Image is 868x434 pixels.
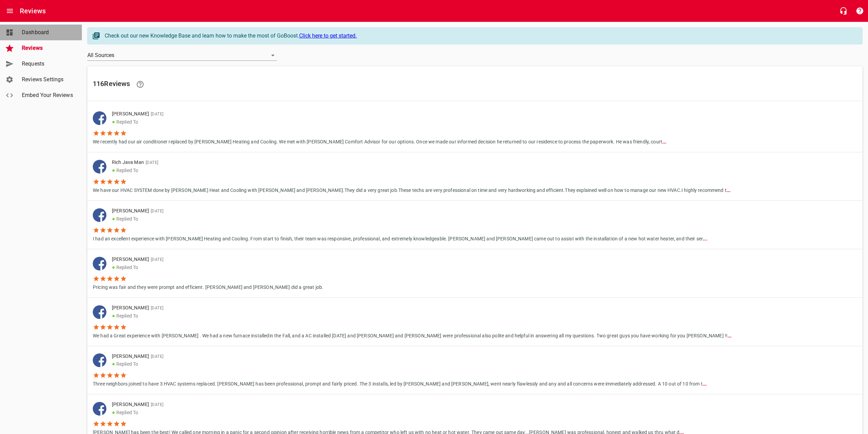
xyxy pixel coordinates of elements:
[93,353,106,367] img: facebook-dark.png
[93,305,106,319] div: Facebook
[105,32,855,40] div: Check out our new Knowledge Base and learn how to make the most of GoBoost.
[149,112,163,116] span: [DATE]
[112,408,678,417] p: Replied To
[93,185,731,194] p: We have our HVAC SYSTEM done by [PERSON_NAME] Heat and Cooling with [PERSON_NAME] and [PERSON_NAM...
[132,76,148,93] a: Learn facts about why reviews are important
[112,360,701,368] p: Replied To
[703,381,707,387] b: ...
[22,28,74,37] span: Dashboard
[149,306,163,310] span: [DATE]
[93,111,106,125] img: facebook-dark.png
[112,409,115,416] span: ●
[93,331,732,339] p: We had a Great experience with [PERSON_NAME] . We had a new furnace installedin the Fall, and a A...
[87,201,863,249] a: [PERSON_NAME][DATE]●Replied ToI had an excellent experience with [PERSON_NAME] Heating and Coolin...
[93,257,106,270] img: facebook-dark.png
[87,249,863,297] a: [PERSON_NAME][DATE]●Replied ToPricing was fair and they were prompt and efficient. [PERSON_NAME] ...
[149,354,163,359] span: [DATE]
[112,215,115,222] span: ●
[112,167,115,173] span: ●
[93,379,707,388] p: Three neighbors joined to have 3 HVAC systems replaced. [PERSON_NAME] has been professional, prom...
[144,160,158,165] span: [DATE]
[93,353,106,367] div: Facebook
[93,402,106,416] img: facebook-dark.png
[726,187,731,193] b: ...
[112,361,115,367] span: ●
[112,110,661,118] p: [PERSON_NAME]
[852,3,868,19] button: Support Portal
[112,159,725,166] p: Rich Java Man
[703,236,707,241] b: ...
[112,256,318,263] p: [PERSON_NAME]
[93,111,106,125] div: Facebook
[93,160,106,173] img: facebook-dark.png
[87,50,277,61] div: All Sources
[93,305,106,319] img: facebook-dark.png
[112,353,701,360] p: [PERSON_NAME]
[149,402,163,407] span: [DATE]
[112,304,726,312] p: [PERSON_NAME]
[93,76,857,93] h6: 116 Review s
[93,160,106,173] div: Facebook
[22,91,74,99] span: Embed Your Reviews
[112,312,115,319] span: ●
[112,264,115,270] span: ●
[112,401,678,408] p: [PERSON_NAME]
[835,3,852,19] button: Live Chat
[87,298,863,346] a: [PERSON_NAME][DATE]●Replied ToWe had a Great experience with [PERSON_NAME] . We had a new furnace...
[93,282,323,291] p: Pricing was fair and they were prompt and efficient. [PERSON_NAME] and [PERSON_NAME] did a great ...
[93,137,667,145] p: We recently had our air conditioner replaced by [PERSON_NAME] Heating and Cooling. We met with [P...
[93,208,106,222] img: facebook-dark.png
[87,346,863,394] a: [PERSON_NAME][DATE]●Replied ToThree neighbors joined to have 3 HVAC systems replaced. [PERSON_NAM...
[22,75,74,84] span: Reviews Settings
[662,139,666,144] b: ...
[20,5,46,16] h6: Reviews
[22,44,74,52] span: Reviews
[93,234,707,242] p: I had an excellent experience with [PERSON_NAME] Heating and Cooling. From start to finish, their...
[112,215,702,223] p: Replied To
[112,118,661,126] p: Replied To
[93,402,106,416] div: Facebook
[112,207,702,215] p: [PERSON_NAME]
[112,312,726,320] p: Replied To
[727,333,732,338] b: ...
[22,60,74,68] span: Requests
[87,104,863,152] a: [PERSON_NAME][DATE]●Replied ToWe recently had our air conditioner replaced by [PERSON_NAME] Heati...
[149,209,163,213] span: [DATE]
[112,263,318,271] p: Replied To
[299,32,357,39] a: Click here to get started.
[87,152,863,200] a: Rich Java Man[DATE]●Replied ToWe have our HVAC SYSTEM done by [PERSON_NAME] Heat and Cooling with...
[112,118,115,125] span: ●
[2,3,18,19] button: Open drawer
[149,257,163,262] span: [DATE]
[93,208,106,222] div: Facebook
[93,257,106,270] div: Facebook
[112,166,725,174] p: Replied To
